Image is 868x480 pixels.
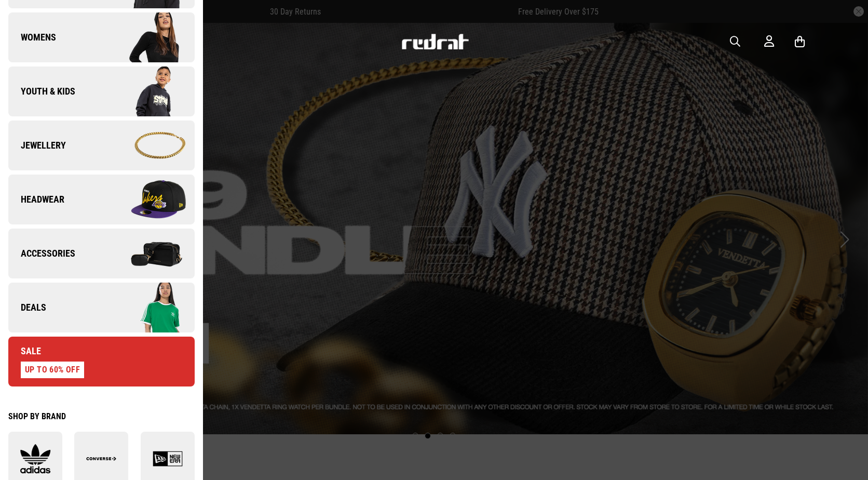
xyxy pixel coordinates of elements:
img: Company [101,11,194,63]
img: Converse [74,444,128,474]
span: Sale [8,345,41,357]
img: adidas [8,444,62,474]
div: UP TO 60% OFF [21,362,84,378]
img: Company [101,119,194,171]
span: Womens [8,31,56,44]
span: Headwear [8,193,64,206]
a: Sale UP TO 60% OFF [8,337,195,386]
img: Company [101,174,194,225]
a: Accessories Company [8,229,195,278]
button: Open LiveChat chat widget [8,4,39,35]
img: Company [101,228,194,279]
span: Accessories [8,247,75,260]
a: Headwear Company [8,175,195,224]
img: Company [101,282,194,334]
div: Shop by Brand [8,411,195,421]
span: Youth & Kids [8,85,75,98]
img: New Era [141,444,195,474]
img: Redrat logo [401,34,469,49]
span: Deals [8,301,46,314]
span: Jewellery [8,139,66,152]
a: Womens Company [8,12,195,62]
a: Deals Company [8,283,195,332]
a: Youth & Kids Company [8,66,195,116]
a: Jewellery Company [8,121,195,170]
img: Company [101,65,194,117]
